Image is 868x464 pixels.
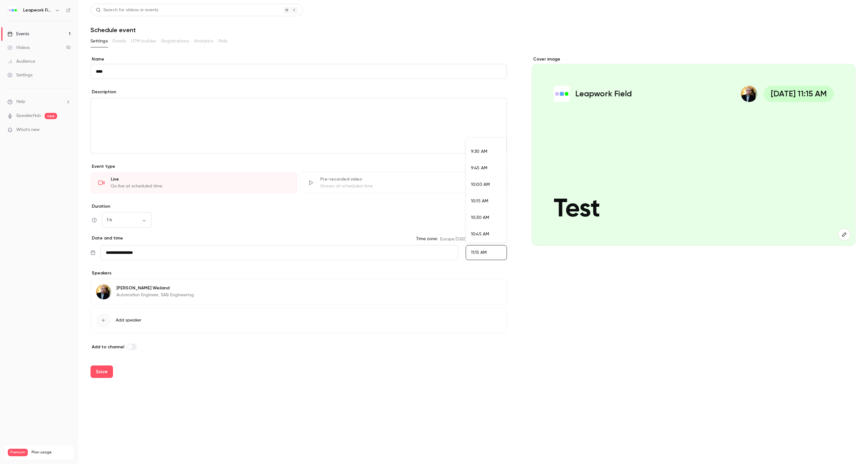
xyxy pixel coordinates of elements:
[471,215,489,220] span: 10:30 AM
[471,149,487,154] span: 9:30 AM
[471,232,489,236] span: 10:45 AM
[471,182,490,187] span: 10:00 AM
[471,199,488,203] span: 10:15 AM
[471,166,487,170] span: 9:45 AM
